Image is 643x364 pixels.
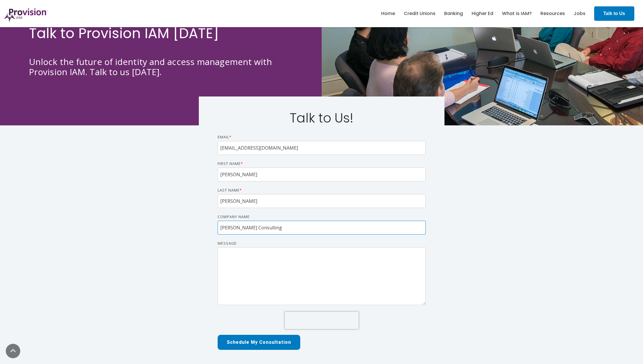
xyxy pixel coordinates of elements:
span: Talk to Provision IAM [DATE] [29,24,219,43]
span: Last name [218,187,240,193]
strong: Talk to Us [603,11,625,16]
span: Company name [218,214,250,219]
input: Schedule My Consultation [218,335,300,350]
h2: Talk to Us! [218,111,426,125]
a: Home [381,9,395,18]
span: Email [218,134,229,140]
a: Banking [444,9,463,18]
img: ProvisionIAM-Logo-Purple [4,8,48,22]
a: Credit Unions [404,9,436,18]
span: Unlock the future of identity and access management with Provision IAM. Talk to us [DATE]. [29,56,272,78]
nav: menu [377,4,590,23]
span: Message [218,241,237,246]
iframe: reCAPTCHA [285,312,359,329]
a: Talk to Us [594,6,634,21]
a: Jobs [574,9,585,18]
a: What is IAM? [502,9,532,18]
span: First name [218,161,241,166]
a: Higher Ed [472,9,493,18]
a: Resources [540,9,565,18]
